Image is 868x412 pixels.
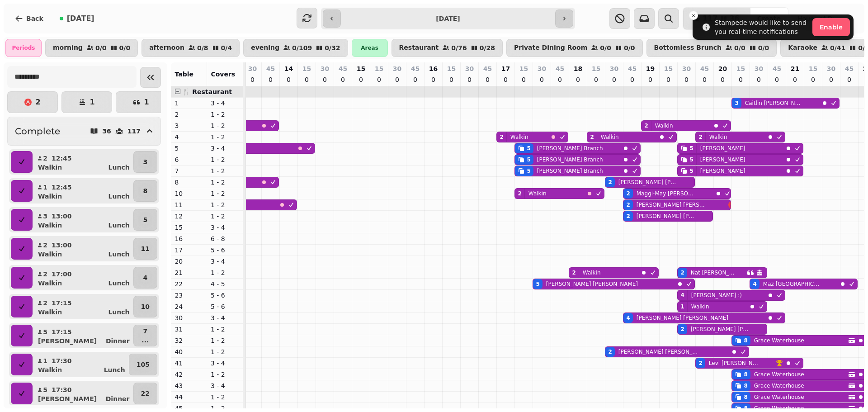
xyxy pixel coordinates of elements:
p: morning [53,44,83,52]
p: 0 / 28 [480,45,495,51]
p: 45 [483,64,492,73]
button: 212:45WalkinLunch [34,151,132,173]
div: 1 [680,303,684,310]
div: 3 [735,99,738,107]
button: [DATE] [52,8,102,29]
p: Lunch [108,221,130,230]
p: 45 [556,64,564,73]
p: 1 - 2 [211,200,240,209]
p: 30 [393,64,401,73]
p: ... [142,336,149,345]
p: 5 - 6 [211,302,240,311]
button: morning0/00/0 [45,39,138,57]
div: 5 [527,145,530,152]
p: Maz [GEOGRAPHIC_DATA] [763,280,821,288]
p: 42 [175,370,203,379]
p: [PERSON_NAME] [PERSON_NAME] [637,213,695,220]
p: 1 [144,99,149,106]
span: Back [26,15,43,22]
p: 1 - 2 [211,166,240,175]
button: 213:00WalkinLunch [34,238,132,260]
button: afternoon0/80/4 [142,39,240,57]
p: 0 [809,75,816,84]
p: 0 [267,75,274,84]
p: 32 [175,336,203,345]
p: 24 [175,302,203,311]
p: [PERSON_NAME] [PERSON_NAME] [691,326,750,333]
p: 0 / 76 [451,45,467,51]
p: 0 [628,75,636,84]
div: Periods [5,39,42,57]
p: 11 [175,200,203,209]
button: 117:30WalkinLunch [34,354,127,375]
p: Dinner [106,394,130,403]
p: 0 [701,75,708,84]
p: Grace Waterhouse [754,382,804,389]
button: 22 [133,383,157,404]
p: 0 / 32 [325,45,340,51]
p: 36 [102,128,111,134]
p: 15 [664,64,673,73]
p: 0 [683,75,690,84]
p: Walkin [38,308,62,317]
p: 1 - 2 [211,121,240,130]
p: 0 [393,75,401,84]
p: 0 [520,75,527,84]
p: 0 / 0 [119,45,131,51]
div: 2 [590,133,594,141]
span: 🍴 Restaurant [182,88,232,95]
div: 2 [500,133,503,141]
p: Lunch [108,192,130,201]
p: 1 - 2 [211,268,240,277]
button: 517:15[PERSON_NAME]Dinner [34,325,132,346]
p: 5 [143,215,147,224]
p: 2 [42,270,48,279]
p: 20 [718,64,727,73]
p: 1 - 2 [211,325,240,334]
div: 2 [698,360,702,367]
p: 15 [447,64,456,73]
p: 0 [574,75,581,84]
p: 1 - 2 [211,212,240,221]
p: Walkin [38,365,62,374]
div: 5 [689,167,693,175]
p: 14 [284,64,293,73]
button: Close toast [689,11,698,20]
p: 3 [175,121,203,130]
p: 0 [429,75,437,84]
p: [PERSON_NAME] [PERSON_NAME] [546,280,638,288]
p: 0 / 0 [624,45,635,51]
p: 30 [465,64,474,73]
p: 0 [719,75,726,84]
p: 30 [827,64,835,73]
p: 0 [303,75,310,84]
div: 2 [680,326,684,333]
p: 19 [646,64,655,73]
p: [PERSON_NAME] [38,394,97,403]
button: 11736 [683,8,750,29]
p: 1 [90,99,94,106]
div: 5 [689,156,693,163]
p: 2 [42,298,48,308]
div: 4 [680,292,684,299]
p: 30 [321,64,329,73]
p: Lunch [108,308,129,317]
p: 5 - 6 [211,246,240,255]
p: 45 [628,64,637,73]
p: 0 [484,75,491,84]
p: [PERSON_NAME] :) [691,292,742,299]
p: Walkin [655,122,673,129]
p: 12 [175,212,203,221]
p: [PERSON_NAME] [PERSON_NAME] [618,179,677,186]
p: 0 [502,75,509,84]
p: 1 [42,356,48,365]
p: 43 [175,381,203,390]
p: Grace Waterhouse [754,393,804,401]
p: 0 / 41 [830,45,845,51]
p: 0 [755,75,762,84]
p: 3 - 4 [211,99,240,108]
p: 3 [143,157,147,166]
p: 18 [574,64,582,73]
p: Dinner [106,336,130,346]
p: 3 - 4 [211,313,240,322]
